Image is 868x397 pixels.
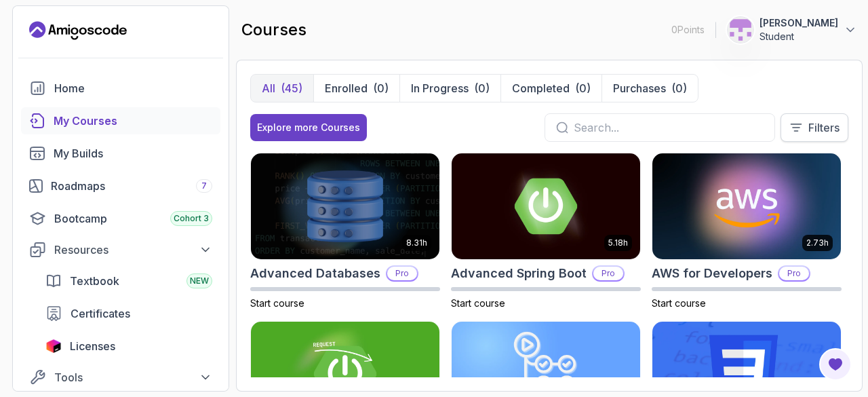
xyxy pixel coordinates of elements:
[37,267,220,295] a: textbook
[652,297,706,309] span: Start course
[608,238,628,248] p: 5.18h
[575,80,591,96] div: (0)
[21,205,220,232] a: bootcamp
[250,297,304,309] span: Start course
[37,300,220,327] a: certificates
[45,339,62,353] img: jetbrains icon
[250,114,367,141] button: Explore more Courses
[451,297,505,309] span: Start course
[452,153,640,259] img: Advanced Spring Boot card
[373,80,389,96] div: (0)
[51,178,212,194] div: Roadmaps
[574,119,764,136] input: Search...
[500,75,601,102] button: Completed(0)
[54,210,212,227] div: Bootcamp
[250,264,380,283] h2: Advanced Databases
[652,153,841,259] img: AWS for Developers card
[406,238,427,248] p: 8.31h
[241,19,307,41] h2: courses
[411,80,469,96] p: In Progress
[251,153,439,259] img: Advanced Databases card
[201,181,207,191] span: 7
[399,75,500,102] button: In Progress(0)
[21,107,220,134] a: courses
[601,75,698,102] button: Purchases(0)
[781,113,848,142] button: Filters
[281,80,302,96] div: (45)
[728,17,753,43] img: user profile image
[806,238,829,248] p: 2.73h
[54,369,212,385] div: Tools
[671,80,687,96] div: (0)
[70,338,115,354] span: Licenses
[54,145,212,162] div: My Builds
[190,276,209,286] span: NEW
[54,242,212,258] div: Resources
[251,75,313,102] button: All(45)
[759,16,838,30] p: [PERSON_NAME]
[71,305,130,322] span: Certificates
[37,333,220,360] a: licenses
[779,267,809,280] p: Pro
[613,80,666,96] p: Purchases
[474,80,490,96] div: (0)
[21,75,220,102] a: home
[21,172,220,200] a: roadmaps
[29,20,127,41] a: Landing page
[593,267,623,280] p: Pro
[262,80,275,96] p: All
[21,238,220,262] button: Resources
[671,23,705,37] p: 0 Points
[759,30,838,43] p: Student
[325,80,368,96] p: Enrolled
[21,365,220,390] button: Tools
[257,121,360,134] div: Explore more Courses
[512,80,570,96] p: Completed
[54,113,212,129] div: My Courses
[808,119,840,136] p: Filters
[70,273,119,289] span: Textbook
[21,140,220,167] a: builds
[387,267,417,280] p: Pro
[652,264,772,283] h2: AWS for Developers
[819,348,852,381] button: Open Feedback Button
[451,264,587,283] h2: Advanced Spring Boot
[727,16,857,43] button: user profile image[PERSON_NAME]Student
[313,75,399,102] button: Enrolled(0)
[174,213,209,224] span: Cohort 3
[54,80,212,96] div: Home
